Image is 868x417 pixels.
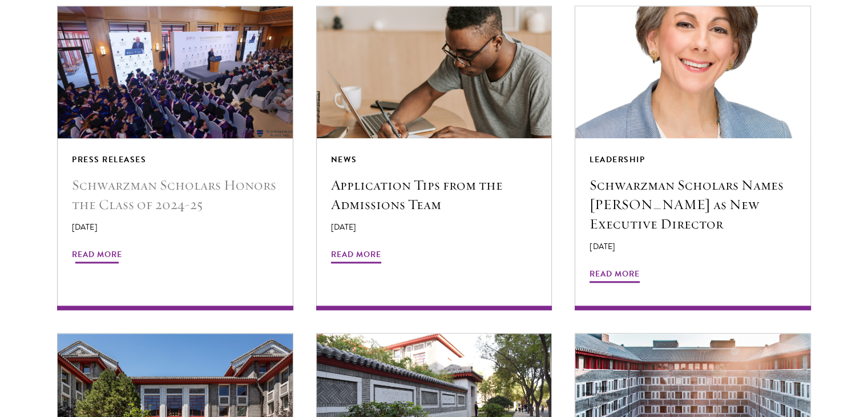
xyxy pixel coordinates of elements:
h5: Schwarzman Scholars Honors the Class of 2024-25 [72,175,278,214]
span: Read More [590,267,640,284]
span: Read More [331,247,381,265]
a: News Application Tips from the Admissions Team [DATE] Read More [317,6,552,311]
a: Press Releases Schwarzman Scholars Honors the Class of 2024-25 [DATE] Read More [58,6,293,311]
a: Leadership Schwarzman Scholars Names [PERSON_NAME] as New Executive Director [DATE] Read More [575,6,810,311]
div: Press Releases [72,153,278,167]
p: [DATE] [72,221,278,233]
p: [DATE] [331,221,538,233]
div: Leadership [590,153,796,167]
h5: Schwarzman Scholars Names [PERSON_NAME] as New Executive Director [590,175,796,234]
span: Read More [72,247,122,265]
div: News [331,153,538,167]
p: [DATE] [590,240,796,252]
h5: Application Tips from the Admissions Team [331,175,538,214]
